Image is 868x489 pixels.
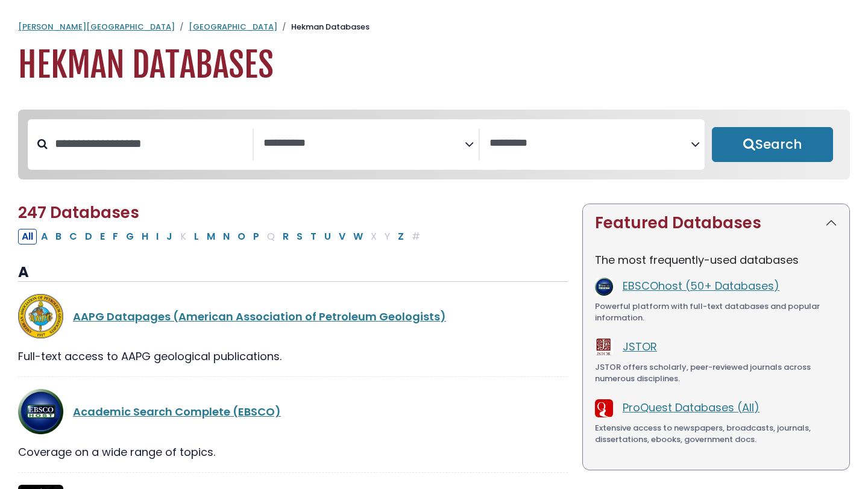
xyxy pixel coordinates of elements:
button: Filter Results Z [394,229,407,244]
button: Filter Results A [37,229,51,244]
h1: Hekman Databases [18,45,850,86]
input: Search database by title or keyword [48,134,253,154]
a: Academic Search Complete (EBSCO) [73,404,281,419]
nav: Search filters [18,110,850,179]
button: Filter Results N [219,229,233,244]
a: ProQuest Databases (All) [623,400,759,415]
button: Filter Results O [234,229,249,244]
button: All [18,229,37,244]
button: Filter Results T [307,229,320,244]
textarea: Search [263,137,465,150]
nav: breadcrumb [18,21,850,33]
button: Filter Results W [350,229,366,244]
button: Filter Results U [321,229,335,244]
li: Hekman Databases [277,21,370,33]
div: Full-text access to AAPG geological publications. [18,348,568,364]
button: Submit for Search Results [712,127,833,162]
div: Powerful platform with full-text databases and popular information. [595,301,837,324]
button: Filter Results L [190,229,203,244]
button: Filter Results B [52,229,65,244]
div: Coverage on a wide range of topics. [18,444,568,460]
button: Filter Results D [81,229,96,244]
button: Featured Databases [583,204,849,242]
button: Filter Results M [203,229,219,244]
a: [PERSON_NAME][GEOGRAPHIC_DATA] [18,21,175,33]
div: Alpha-list to filter by first letter of database name [18,228,425,243]
button: Filter Results R [279,229,292,244]
h3: A [18,264,568,282]
button: Filter Results C [66,229,81,244]
button: Filter Results P [250,229,263,244]
a: EBSCOhost (50+ Databases) [623,278,779,293]
span: 247 Databases [18,202,139,223]
button: Filter Results J [163,229,176,244]
a: [GEOGRAPHIC_DATA] [189,21,277,33]
button: Filter Results G [122,229,137,244]
a: JSTOR [623,339,657,354]
button: Filter Results I [153,229,162,244]
textarea: Search [489,137,691,150]
div: Extensive access to newspapers, broadcasts, journals, dissertations, ebooks, government docs. [595,422,837,446]
button: Filter Results F [109,229,122,244]
button: Filter Results V [335,229,349,244]
div: JSTOR offers scholarly, peer-reviewed journals across numerous disciplines. [595,361,837,385]
button: Filter Results S [293,229,306,244]
button: Filter Results H [138,229,152,244]
p: The most frequently-used databases [595,252,837,268]
a: AAPG Datapages (American Association of Petroleum Geologists) [73,309,446,324]
button: Filter Results E [96,229,108,244]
